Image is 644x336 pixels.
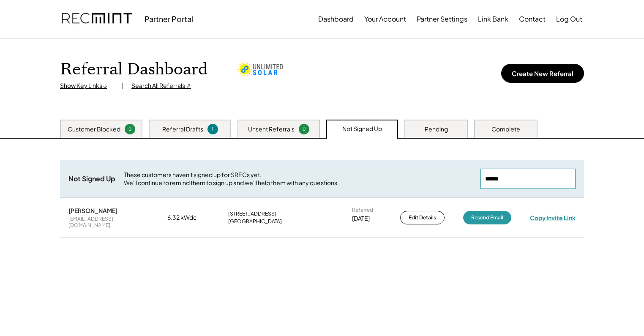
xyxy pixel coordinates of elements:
div: 0 [300,126,308,132]
div: 0 [126,126,134,132]
div: Pending [425,125,448,134]
button: Edit Details [400,211,445,224]
h1: Referral Dashboard [60,60,207,79]
div: [STREET_ADDRESS] [228,210,276,217]
div: Search All Referrals ↗ [131,82,191,90]
div: Not Signed Up [68,175,115,183]
div: 1 [209,126,217,132]
div: Referred [352,207,373,213]
button: Link Bank [478,11,508,27]
button: Your Account [364,11,406,27]
div: [PERSON_NAME] [68,207,117,214]
div: Partner Portal [145,14,193,24]
div: These customers haven't signed up for SRECs yet. We'll continue to remind them to sign up and we'... [124,171,472,187]
div: [DATE] [352,214,370,223]
button: Dashboard [318,11,354,27]
div: Complete [491,125,520,134]
div: Unsent Referrals [248,125,295,134]
button: Create New Referral [501,64,584,83]
img: unlimited-solar.png [237,62,284,77]
div: [EMAIL_ADDRESS][DOMAIN_NAME] [68,216,149,229]
div: 6.32 kWdc [167,213,210,222]
button: Partner Settings [417,11,467,27]
button: Resend Email [463,211,511,224]
div: Show Key Links ↓ [60,82,113,90]
div: Copy Invite Link [530,214,576,221]
div: Customer Blocked [68,125,120,134]
button: Contact [519,11,546,27]
div: Not Signed Up [342,125,382,133]
div: [GEOGRAPHIC_DATA] [228,218,282,225]
img: recmint-logotype%403x.png [62,5,132,33]
button: Log Out [556,11,582,27]
div: | [121,82,123,90]
div: Referral Drafts [162,125,203,134]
